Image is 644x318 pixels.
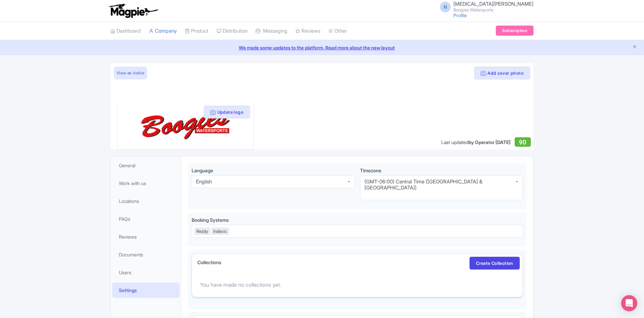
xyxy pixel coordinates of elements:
a: Reviews [295,22,320,40]
img: zo7pgzltazyajyfyvc10.jpg [131,108,239,144]
a: Distribution [217,22,248,40]
a: View as visitor [114,67,147,79]
div: You have made no collections yet. [192,273,522,297]
span: [MEDICAL_DATA][PERSON_NAME] [453,1,534,7]
a: Locations [112,193,180,209]
div: Indexic [211,227,229,235]
a: Profile [453,12,467,18]
a: General [112,158,180,173]
span: 90 [519,139,526,146]
a: Dashboard [110,22,141,40]
span: N [440,2,451,12]
img: logo-ab69f6fb50320c5b225c76a69d11143b.png [107,3,159,18]
span: Users [119,269,131,276]
a: We made some updates to the platform. Read more about the new layout [4,44,640,51]
span: General [119,162,135,169]
span: Language [192,168,213,173]
a: Create Collection [470,257,520,270]
small: Boogies Watersports [453,8,534,12]
button: Update logo [204,106,250,118]
a: Settings [112,283,180,298]
a: Other [328,22,347,40]
div: Open Intercom Messenger [621,295,637,311]
a: Subscription [496,26,534,36]
button: Add cover photo [474,67,530,79]
span: Work with us [119,180,146,187]
span: Documents [119,251,143,258]
span: Reviews [119,233,137,240]
div: English [196,179,212,185]
div: Rezdy [194,227,210,235]
a: Users [112,265,180,280]
span: Booking Systems [192,217,229,223]
span: Timezone [360,168,381,173]
span: by Operator [DATE] [469,139,511,145]
a: Reviews [112,229,180,244]
div: Last updated [441,139,511,146]
div: (GMT-06:00) Central Time ([GEOGRAPHIC_DATA] & [GEOGRAPHIC_DATA]) [364,179,518,191]
span: Settings [119,287,137,294]
a: Company [149,22,177,40]
a: Documents [112,247,180,262]
a: Product [185,22,208,40]
a: N [MEDICAL_DATA][PERSON_NAME] Boogies Watersports [436,1,534,12]
span: FAQs [119,215,130,222]
span: Locations [119,198,139,205]
label: Collections [197,259,221,266]
a: Work with us [112,176,180,191]
a: FAQs [112,211,180,226]
button: Close announcement [632,43,637,51]
a: Messaging [256,22,287,40]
